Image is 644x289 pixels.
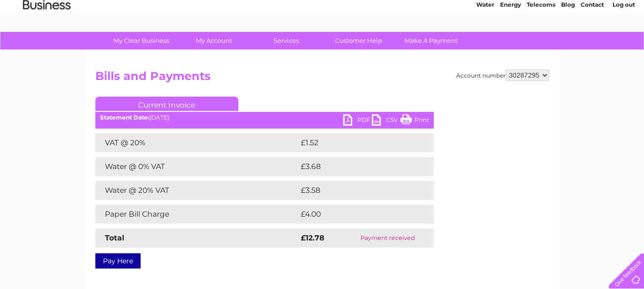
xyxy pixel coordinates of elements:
[613,40,635,48] a: Log out
[392,32,470,50] a: Make A Payment
[100,114,149,121] b: Statement Date:
[95,97,238,111] a: Current Invoice
[102,32,181,50] a: My Clear Business
[105,233,124,242] strong: Total
[561,40,575,48] a: Blog
[319,32,398,50] a: Customer Help
[372,114,400,128] a: CSV
[95,70,549,88] h2: Bills and Payments
[527,40,555,48] a: Telecoms
[247,32,326,50] a: Services
[500,40,521,48] a: Energy
[95,253,141,269] a: Pay Here
[174,32,253,50] a: My Account
[22,25,71,54] img: logo.png
[95,133,298,152] td: VAT @ 20%
[464,5,530,17] a: 0333 014 3131
[298,133,410,152] td: £1.52
[298,181,411,200] td: £3.58
[301,233,324,242] strong: £12.78
[400,114,429,128] a: Print
[343,114,372,128] a: PDF
[581,40,604,48] a: Contact
[476,40,494,48] a: Water
[95,181,298,200] td: Water @ 20% VAT
[298,157,412,176] td: £3.68
[342,229,433,248] td: Payment received
[456,70,549,81] div: Account number
[95,157,298,176] td: Water @ 0% VAT
[95,114,434,121] div: [DATE]
[298,205,412,224] td: £4.00
[95,205,298,224] td: Paper Bill Charge
[97,5,548,46] div: Clear Business is a trading name of Verastar Limited (registered in [GEOGRAPHIC_DATA] No. 3667643...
